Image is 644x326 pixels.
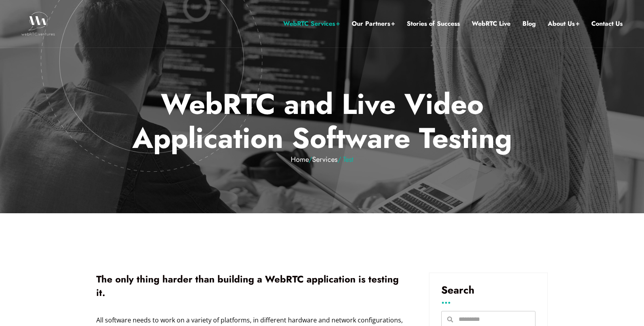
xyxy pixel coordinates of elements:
a: Our Partners [352,19,395,29]
a: Stories of Success [407,19,460,29]
a: About Us [548,19,579,29]
a: Contact Us [591,19,623,29]
a: Blog [522,19,536,29]
a: Services [312,154,337,165]
h1: WebRTC and Live Video Application Software Testing [90,87,554,164]
h3: Search [441,285,535,295]
h1: The only thing harder than building a WebRTC application is testing it. [96,273,405,299]
a: Home [291,154,309,165]
img: WebRTC.ventures [21,12,55,36]
a: WebRTC Services [283,19,340,29]
em: / / Test [90,155,554,164]
h3: ... [441,297,535,303]
a: WebRTC Live [472,19,511,29]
